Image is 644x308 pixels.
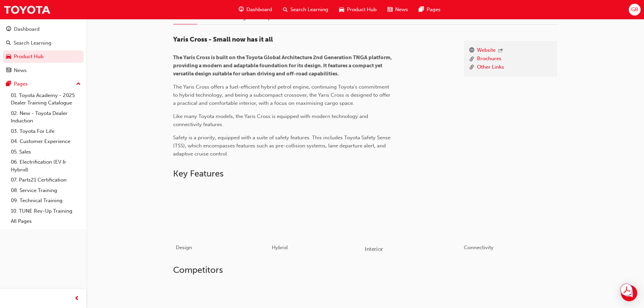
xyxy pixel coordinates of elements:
[173,54,393,77] span: The Yaris Cross is built on the Toyota Global Architecture 2nd Generation TNGA platform, providin...
[8,157,84,175] a: 06. Electrification (EV & Hybrid)
[477,46,496,55] a: Website
[176,244,192,251] span: Design
[8,195,84,206] a: 09. Technical Training
[477,63,504,72] a: Other Links
[413,3,446,17] a: pages-iconPages
[469,63,474,72] span: link-icon
[8,175,84,185] a: 07. Parts21 Certification
[6,68,11,74] span: news-icon
[3,22,84,78] button: DashboardSearch LearningProduct HubNews
[347,6,377,14] span: Product Hub
[8,108,84,126] a: 02. New - Toyota Dealer Induction
[3,78,84,90] button: Pages
[269,185,365,259] button: Hybrid
[8,90,84,108] a: 01. Toyota Academy - 2025 Dealer Training Catalogue
[3,2,51,17] img: Trak
[469,55,474,63] span: link-icon
[469,46,474,55] span: www-icon
[173,135,392,157] span: Safety is a priority, equipped with a suite of safety features. This includes Toyota Safety Sense...
[233,3,278,17] a: guage-iconDashboard
[3,50,84,63] a: Product Hub
[6,54,11,60] span: car-icon
[278,3,334,17] a: search-iconSearch Learning
[334,3,382,17] a: car-iconProduct Hub
[74,294,79,303] span: prev-icon
[272,244,288,251] span: Hybrid
[8,126,84,137] a: 03. Toyota For Life
[76,80,81,89] span: up-icon
[8,206,84,216] a: 10. TUNE Rev-Up Training
[3,37,84,49] a: Search Learning
[173,84,392,106] span: The Yaris Cross offers a fuel-efficient hybrid petrol engine, continuing Toyota's commitment to h...
[173,185,269,259] button: Design
[464,244,494,251] span: Connectivity
[3,23,84,35] a: Dashboard
[14,25,40,33] div: Dashboard
[173,35,273,43] span: Yaris Cross - Small now has it all
[631,6,638,14] span: GB
[498,48,503,54] span: outbound-icon
[173,265,557,276] h2: Competitors
[283,5,288,14] span: search-icon
[8,216,84,227] a: All Pages
[3,64,84,77] a: News
[461,185,557,259] button: Connectivity
[6,40,11,46] span: search-icon
[6,81,11,87] span: pages-icon
[246,6,272,14] span: Dashboard
[6,26,11,32] span: guage-icon
[14,67,27,74] div: News
[339,5,344,14] span: car-icon
[239,5,244,14] span: guage-icon
[173,113,369,127] span: Like many Toyota models, the Yaris Cross is equipped with modern technology and connectivity feat...
[427,6,440,14] span: Pages
[365,246,383,252] span: Interior
[382,3,413,17] a: news-iconNews
[8,147,84,157] a: 05. Sales
[395,6,408,14] span: News
[8,136,84,147] a: 04. Customer Experience
[477,55,501,63] a: Brochures
[290,6,328,14] span: Search Learning
[629,4,641,16] button: GB
[419,5,424,14] span: pages-icon
[8,185,84,196] a: 08. Service Training
[387,5,392,14] span: news-icon
[14,80,28,88] div: Pages
[14,39,51,47] div: Search Learning
[365,185,461,259] button: Interior
[173,168,557,179] h2: Key Features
